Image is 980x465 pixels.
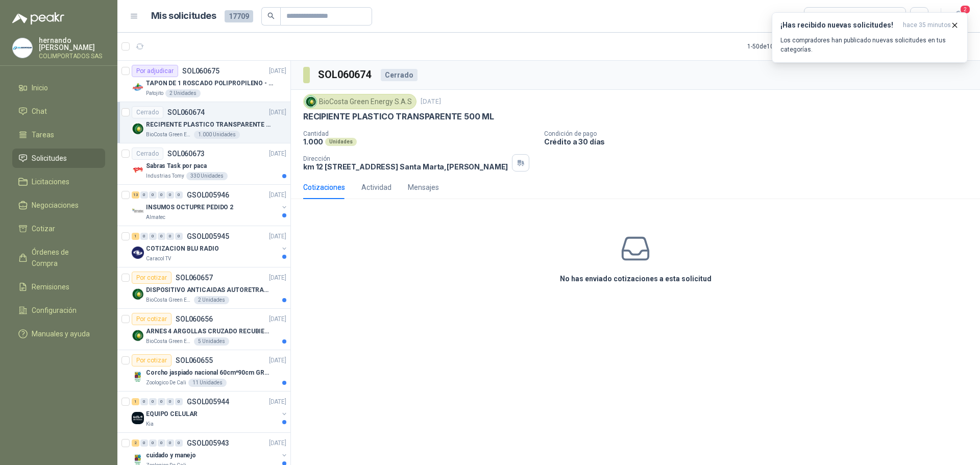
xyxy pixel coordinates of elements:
div: Cerrado [381,69,418,81]
p: Sabras Task por paca [146,161,207,171]
h1: Mis solicitudes [151,9,216,23]
span: Cotizar [32,223,55,234]
span: Remisiones [32,281,69,292]
div: 0 [166,191,174,199]
p: Caracol TV [146,255,171,263]
p: GSOL005945 [187,233,229,240]
p: BioCosta Green Energy S.A.S [146,131,192,139]
h3: No has enviado cotizaciones a esta solicitud [560,273,712,284]
a: Tareas [12,125,105,144]
p: SOL060674 [167,109,205,116]
p: cuidado y manejo [146,451,196,460]
div: 0 [149,398,157,405]
p: [DATE] [269,314,286,324]
p: INSUMOS OCTUPRE PEDIDO 2 [146,203,233,212]
p: [DATE] [269,273,286,283]
p: GSOL005944 [187,398,229,405]
img: Company Logo [132,81,144,93]
div: Por adjudicar [132,65,178,77]
div: Por cotizar [132,272,171,284]
div: 2 [132,439,139,447]
span: Tareas [32,129,54,140]
p: SOL060675 [182,67,219,75]
span: Manuales y ayuda [32,328,90,339]
p: SOL060655 [176,357,213,364]
span: Órdenes de Compra [32,247,95,269]
span: Solicitudes [32,153,67,164]
p: RECIPIENTE PLASTICO TRANSPARENTE 500 ML [146,120,273,130]
p: GSOL005943 [187,439,229,447]
a: CerradoSOL060674[DATE] Company LogoRECIPIENTE PLASTICO TRANSPARENTE 500 MLBioCosta Green Energy S... [117,102,290,143]
p: Crédito a 30 días [544,137,976,146]
div: Actividad [361,182,391,193]
a: CerradoSOL060673[DATE] Company LogoSabras Task por pacaIndustrias Tomy330 Unidades [117,143,290,185]
div: BioCosta Green Energy S.A.S [303,94,416,109]
p: COTIZACION BLU RADIO [146,244,219,254]
p: TAPON DE 1 ROSCADO POLIPROPILENO - HEMBRA NPT [146,79,273,88]
div: 0 [140,191,148,199]
a: Por cotizarSOL060655[DATE] Company LogoCorcho jaspiado nacional 60cm*90cm GROSOR 8MMZoologico De ... [117,350,290,391]
p: Dirección [303,155,508,162]
div: 0 [175,233,183,240]
p: [DATE] [269,356,286,365]
div: 0 [140,439,148,447]
a: Cotizar [12,219,105,238]
div: 0 [140,398,148,405]
div: 1 - 50 de 10541 [747,38,817,55]
p: COLIMPORTADOS SAS [39,53,105,59]
p: [DATE] [269,149,286,159]
div: 0 [158,233,165,240]
span: Configuración [32,305,77,316]
p: EQUIPO CELULAR [146,409,198,419]
a: Por adjudicarSOL060675[DATE] Company LogoTAPON DE 1 ROSCADO POLIPROPILENO - HEMBRA NPTPatojito2 U... [117,61,290,102]
a: 1 0 0 0 0 0 GSOL005945[DATE] Company LogoCOTIZACION BLU RADIOCaracol TV [132,230,288,263]
a: 1 0 0 0 0 0 GSOL005944[DATE] Company LogoEQUIPO CELULARKia [132,396,288,428]
p: GSOL005946 [187,191,229,199]
div: 0 [166,398,174,405]
a: Solicitudes [12,149,105,168]
button: ¡Has recibido nuevas solicitudes!hace 35 minutos Los compradores han publicado nuevas solicitudes... [772,12,968,63]
p: [DATE] [421,97,441,107]
div: 11 Unidades [188,379,227,387]
img: Company Logo [132,371,144,383]
span: Inicio [32,82,48,93]
div: Por cotizar [132,313,171,325]
div: 0 [166,233,174,240]
a: Manuales y ayuda [12,324,105,344]
p: DISPOSITIVO ANTICAIDAS AUTORETRACTIL [146,285,273,295]
div: Cerrado [132,106,163,118]
div: 0 [166,439,174,447]
p: [DATE] [269,397,286,407]
div: Por cotizar [132,354,171,366]
p: ARNES 4 ARGOLLAS CRUZADO RECUBIERTO PVC [146,327,273,336]
p: Patojito [146,89,163,97]
span: Negociaciones [32,200,79,211]
div: Unidades [325,138,357,146]
div: 13 [132,191,139,199]
span: search [267,12,275,19]
p: Los compradores han publicado nuevas solicitudes en tus categorías. [780,36,959,54]
p: SOL060673 [167,150,205,157]
p: hernando [PERSON_NAME] [39,37,105,51]
p: [DATE] [269,190,286,200]
span: 2 [960,5,971,14]
div: 0 [149,439,157,447]
div: 0 [158,398,165,405]
a: Configuración [12,301,105,320]
img: Company Logo [132,123,144,135]
div: 0 [175,398,183,405]
p: Industrias Tomy [146,172,184,180]
img: Company Logo [13,38,32,58]
p: Corcho jaspiado nacional 60cm*90cm GROSOR 8MM [146,368,273,378]
p: Cantidad [303,130,536,137]
p: Zoologico De Cali [146,379,186,387]
div: Cotizaciones [303,182,345,193]
div: 5 Unidades [194,337,229,346]
img: Company Logo [132,164,144,176]
p: 1.000 [303,137,323,146]
div: 2 Unidades [194,296,229,304]
p: [DATE] [269,108,286,117]
img: Company Logo [132,205,144,217]
a: Inicio [12,78,105,97]
div: Cerrado [132,148,163,160]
